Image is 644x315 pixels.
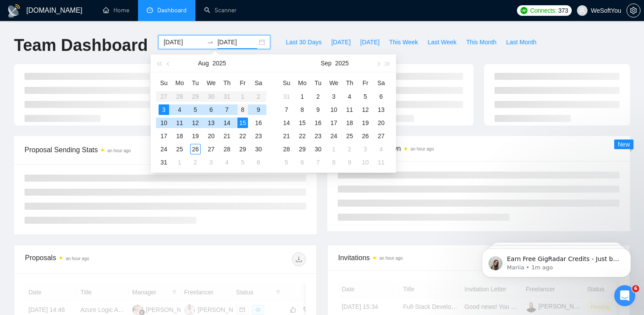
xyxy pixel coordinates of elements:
[174,144,185,154] div: 25
[326,129,342,143] td: 2025-09-24
[313,118,323,128] div: 16
[466,37,496,47] span: This Month
[294,156,310,169] td: 2025-10-06
[219,129,235,143] td: 2025-08-21
[294,129,310,143] td: 2025-09-22
[410,147,434,151] time: an hour ago
[376,118,386,128] div: 20
[310,143,326,156] td: 2025-09-30
[373,143,389,156] td: 2025-10-04
[501,35,541,49] button: Last Month
[190,118,201,128] div: 12
[423,35,461,49] button: Last Week
[294,76,310,90] th: Mo
[360,144,371,154] div: 3
[286,37,322,47] span: Last 30 Days
[279,90,294,103] td: 2025-08-31
[384,35,423,49] button: This Week
[235,103,251,116] td: 2025-08-08
[157,7,187,14] span: Dashboard
[360,118,371,128] div: 19
[156,76,172,90] th: Su
[253,118,264,128] div: 16
[297,144,308,154] div: 29
[310,90,326,103] td: 2025-09-02
[222,144,232,154] div: 28
[237,104,248,115] div: 8
[237,118,248,128] div: 15
[281,118,292,128] div: 14
[294,103,310,116] td: 2025-09-08
[310,103,326,116] td: 2025-09-09
[206,144,216,154] div: 27
[376,91,386,102] div: 6
[297,91,308,102] div: 1
[530,6,556,15] span: Connects:
[222,104,232,115] div: 7
[156,103,172,116] td: 2025-08-03
[376,131,386,141] div: 27
[203,156,219,169] td: 2025-09-03
[235,116,251,129] td: 2025-08-15
[14,35,148,56] h1: Team Dashboard
[279,156,294,169] td: 2025-10-05
[251,103,266,116] td: 2025-08-09
[313,91,323,102] div: 2
[156,156,172,169] td: 2025-08-31
[235,76,251,90] th: Fr
[237,131,248,141] div: 22
[253,157,264,168] div: 6
[326,156,342,169] td: 2025-10-08
[342,129,357,143] td: 2025-09-25
[357,90,373,103] td: 2025-09-05
[281,35,326,49] button: Last 30 Days
[172,129,188,143] td: 2025-08-18
[294,143,310,156] td: 2025-09-29
[172,103,188,116] td: 2025-08-04
[310,129,326,143] td: 2025-09-23
[172,76,188,90] th: Mo
[313,157,323,168] div: 7
[281,144,292,154] div: 28
[357,143,373,156] td: 2025-10-03
[379,256,403,261] time: an hour ago
[279,116,294,129] td: 2025-09-14
[217,37,257,47] input: End date
[326,35,355,49] button: [DATE]
[222,118,232,128] div: 14
[279,129,294,143] td: 2025-09-21
[219,103,235,116] td: 2025-08-07
[207,39,214,46] span: to
[357,156,373,169] td: 2025-10-10
[614,285,635,306] iframe: Intercom live chat
[219,76,235,90] th: Th
[297,157,308,168] div: 6
[222,131,232,141] div: 21
[7,4,21,18] img: logo
[203,76,219,90] th: We
[506,37,536,47] span: Last Month
[357,116,373,129] td: 2025-09-19
[357,103,373,116] td: 2025-09-12
[251,116,266,129] td: 2025-08-16
[632,285,639,292] span: 6
[172,143,188,156] td: 2025-08-25
[188,143,203,156] td: 2025-08-26
[253,104,264,115] div: 9
[222,157,232,168] div: 4
[174,131,185,141] div: 18
[461,35,501,49] button: This Month
[206,118,216,128] div: 13
[360,131,371,141] div: 26
[66,256,89,261] time: an hour ago
[373,103,389,116] td: 2025-09-13
[190,104,201,115] div: 5
[342,156,357,169] td: 2025-10-09
[159,118,169,128] div: 10
[25,144,207,155] span: Proposal Sending Stats
[428,37,456,47] span: Last Week
[159,144,169,154] div: 24
[579,7,585,14] span: user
